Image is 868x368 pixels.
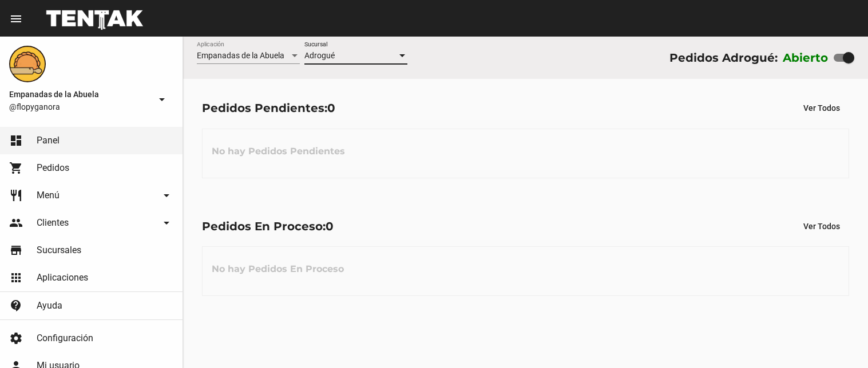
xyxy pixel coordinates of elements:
[9,299,23,313] mat-icon: contact_support
[9,243,23,257] mat-icon: store
[203,252,353,286] h3: No hay Pedidos En Proceso
[820,322,857,357] iframe: chat widget
[9,101,150,113] span: @flopyganora
[783,49,829,67] label: Abierto
[803,103,840,113] span: Ver Todos
[9,12,23,26] mat-icon: menu
[197,51,284,60] span: Empanadas de la Abuela
[160,189,173,202] mat-icon: arrow_drop_down
[9,331,23,345] mat-icon: settings
[9,161,23,175] mat-icon: shopping_cart
[37,162,69,174] span: Pedidos
[155,93,169,106] mat-icon: arrow_drop_down
[37,333,93,344] span: Configuración
[669,49,778,67] div: Pedidos Adrogué:
[37,135,60,146] span: Panel
[794,98,849,118] button: Ver Todos
[327,101,335,115] span: 0
[9,46,46,82] img: f0136945-ed32-4f7c-91e3-a375bc4bb2c5.png
[37,272,88,283] span: Aplicaciones
[202,217,334,235] div: Pedidos En Proceso:
[326,219,334,233] span: 0
[37,190,60,201] span: Menú
[37,245,81,256] span: Sucursales
[803,222,840,231] span: Ver Todos
[9,271,23,285] mat-icon: apps
[202,99,335,117] div: Pedidos Pendientes:
[203,134,354,169] h3: No hay Pedidos Pendientes
[9,216,23,230] mat-icon: people
[37,217,69,229] span: Clientes
[794,216,849,237] button: Ver Todos
[304,51,335,60] span: Adrogué
[9,189,23,202] mat-icon: restaurant
[160,216,173,230] mat-icon: arrow_drop_down
[9,87,150,101] span: Empanadas de la Abuela
[9,134,23,147] mat-icon: dashboard
[37,300,62,311] span: Ayuda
